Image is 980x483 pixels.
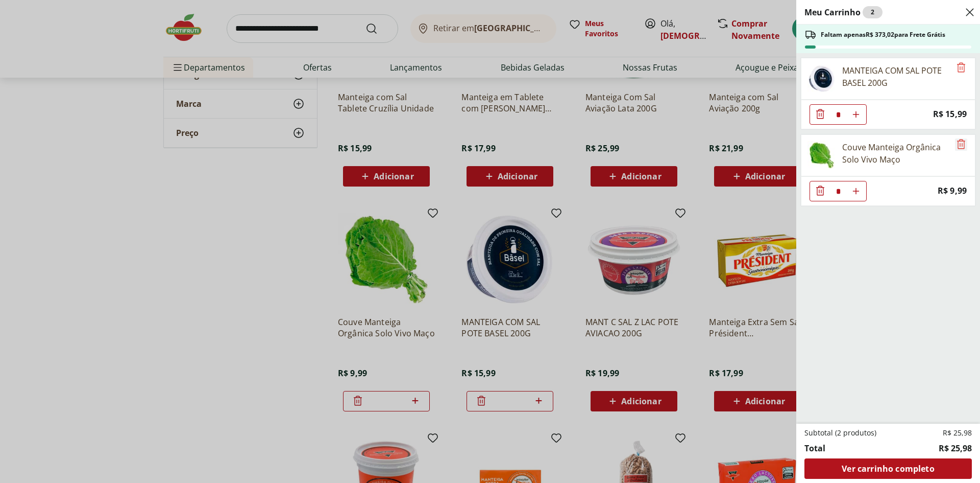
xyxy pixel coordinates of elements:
[846,104,866,125] button: Aumentar Quantidade
[810,181,830,201] button: Diminuir Quantidade
[955,62,967,74] button: Remove
[810,104,830,125] button: Diminuir Quantidade
[804,458,972,479] a: Ver carrinho completo
[842,64,950,89] div: MANTEIGA COM SAL POTE BASEL 200G
[830,181,846,201] input: Quantidade Atual
[863,6,883,18] div: 2
[804,442,825,454] span: Total
[933,107,967,121] span: R$ 15,99
[821,31,945,39] span: Faltam apenas R$ 373,02 para Frete Grátis
[807,64,836,93] img: Principal
[955,139,967,151] button: Remove
[804,6,883,18] h2: Meu Carrinho
[842,141,950,166] div: Couve Manteiga Orgânica Solo Vivo Maço
[830,105,846,124] input: Quantidade Atual
[943,428,972,438] span: R$ 25,98
[939,442,972,454] span: R$ 25,98
[846,181,866,201] button: Aumentar Quantidade
[807,141,836,170] img: Principal
[804,428,876,438] span: Subtotal (2 produtos)
[842,465,934,473] span: Ver carrinho completo
[938,184,967,198] span: R$ 9,99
